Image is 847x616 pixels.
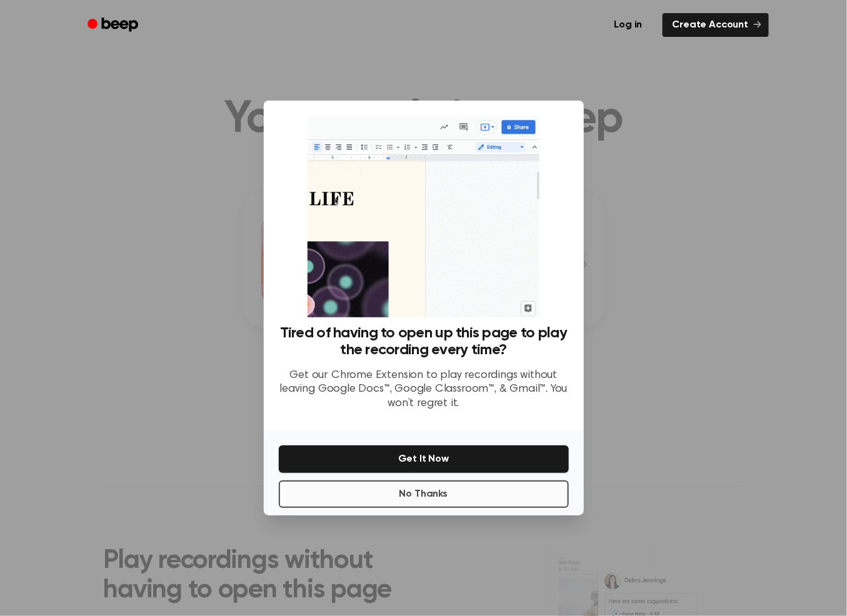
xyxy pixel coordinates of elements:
[602,11,655,39] a: Log in
[663,13,769,37] a: Create Account
[79,13,149,37] a: Beep
[279,480,569,508] button: No Thanks
[308,116,539,317] img: Beep extension in action
[279,445,569,473] button: Get It Now
[279,325,569,359] h3: Tired of having to open up this page to play the recording every time?
[279,369,569,411] p: Get our Chrome Extension to play recordings without leaving Google Docs™, Google Classroom™, & Gm...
